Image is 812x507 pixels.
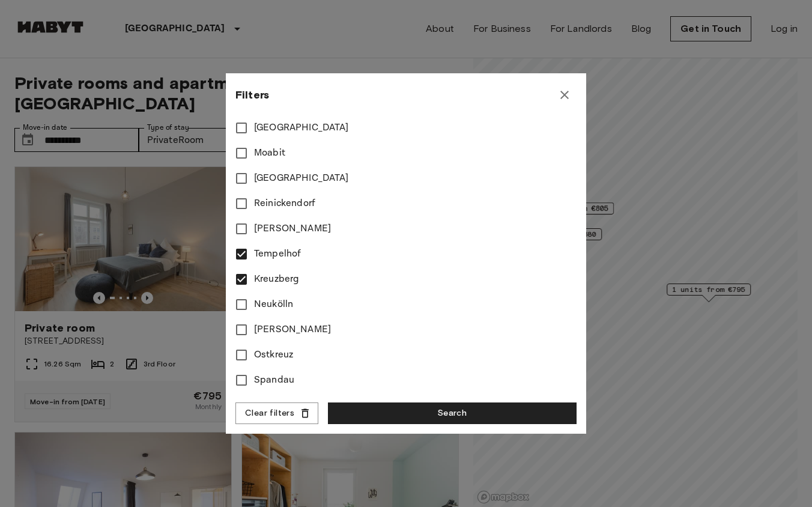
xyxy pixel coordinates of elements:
span: Kreuzberg [254,272,299,287]
span: Ostkreuz [254,348,293,362]
span: [GEOGRAPHIC_DATA] [254,171,349,186]
span: Moabit [254,146,285,160]
span: Reinickendorf [254,196,315,211]
span: [PERSON_NAME] [254,222,331,236]
button: Clear filters [235,402,318,425]
span: Filters [235,88,269,102]
span: Neukölln [254,297,293,312]
button: Search [328,402,577,425]
span: [GEOGRAPHIC_DATA] [254,121,349,135]
span: Spandau [254,373,294,387]
span: Tempelhof [254,247,301,261]
span: [PERSON_NAME] [254,323,331,337]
